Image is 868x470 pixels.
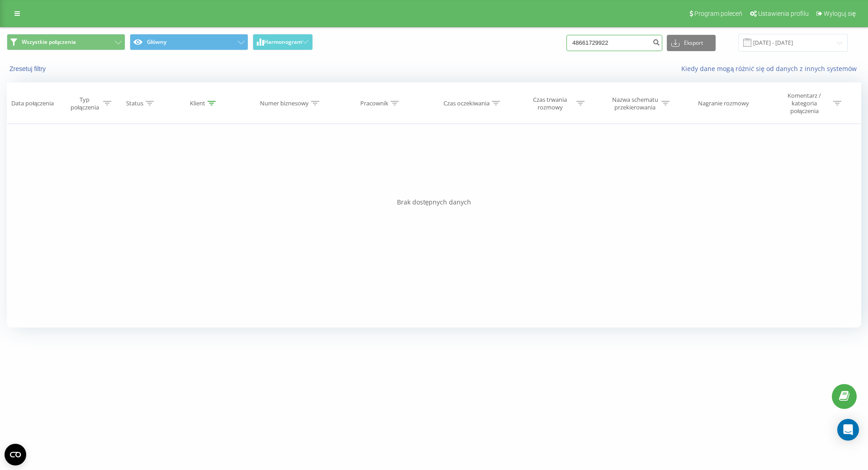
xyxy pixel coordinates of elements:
[130,34,248,50] button: Główny
[68,96,101,111] div: Typ połączenia
[566,35,662,51] input: Wyszukiwanie według numeru
[667,35,716,51] button: Eksport
[824,10,856,17] span: Wyloguj się
[443,100,490,107] div: Czas oczekiwania
[694,10,742,17] span: Program poleceń
[526,96,574,111] div: Czas trwania rozmowy
[190,100,205,107] div: Klient
[264,39,302,45] span: Harmonogram
[360,100,388,107] div: Pracownik
[837,419,859,441] div: Open Intercom Messenger
[7,65,50,73] button: Zresetuj filtry
[681,64,861,73] a: Kiedy dane mogą różnić się od danych z innych systemów
[126,100,143,107] div: Status
[11,100,54,107] div: Data połączenia
[611,96,659,111] div: Nazwa schematu przekierowania
[7,34,125,50] button: Wszystkie połączenia
[758,10,809,17] span: Ustawienia profilu
[253,34,313,50] button: Harmonogram
[260,100,309,107] div: Numer biznesowy
[5,444,26,465] button: Open CMP widget
[7,198,861,207] div: Brak dostępnych danych
[778,92,831,115] div: Komentarz / kategoria połączenia
[698,100,749,107] div: Nagranie rozmowy
[22,38,76,46] span: Wszystkie połączenia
